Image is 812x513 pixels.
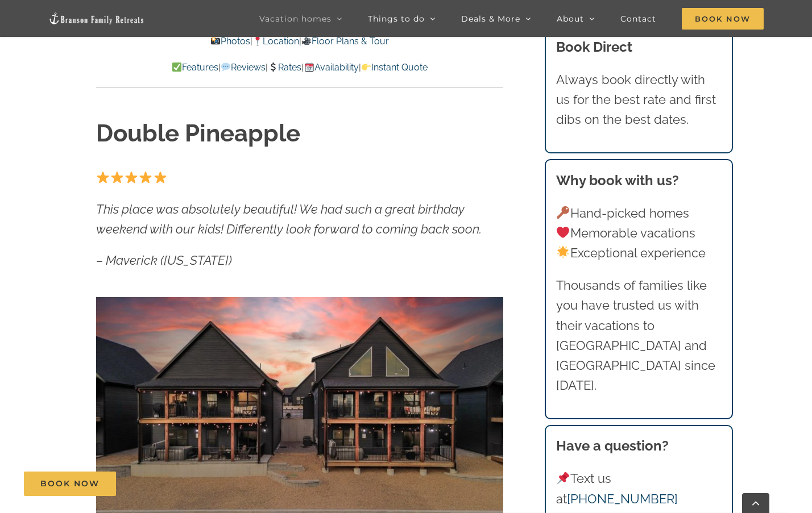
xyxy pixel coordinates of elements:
[24,472,116,496] a: Book Now
[40,479,100,489] span: Book Now
[556,469,722,508] p: Text us at
[557,226,569,239] img: ❤️
[97,171,109,183] img: ⭐️
[221,62,266,73] a: Reviews
[556,437,669,454] strong: Have a question?
[125,171,138,183] img: ⭐️
[557,246,569,258] img: 🌟
[154,171,167,183] img: ⭐️
[96,60,503,75] p: | | | |
[368,15,425,23] span: Things to do
[268,62,301,73] a: Rates
[304,62,358,73] a: Availability
[96,117,503,151] h1: Double Pineapple
[221,62,230,72] img: 💬
[556,203,722,264] p: Hand-picked homes Memorable vacations Exceptional experience
[556,70,722,130] p: Always book directly with us for the best rate and first dibs on the best dates.
[139,171,152,183] img: ⭐️
[567,491,678,506] a: [PHONE_NUMBER]
[361,62,428,73] a: Instant Quote
[461,15,520,23] span: Deals & More
[682,8,764,30] span: Book Now
[111,171,123,183] img: ⭐️
[259,15,332,23] span: Vacation homes
[48,12,145,25] img: Branson Family Retreats Logo
[172,62,181,72] img: ✅
[556,39,632,55] b: Book Direct
[96,202,482,236] em: This place was absolutely beautiful! We had such a great birthday weekend with our kids! Differen...
[305,62,314,72] img: 📆
[96,253,232,268] em: – Maverick ([US_STATE])
[268,62,277,72] img: 💲
[362,62,371,72] img: 👉
[620,15,656,23] span: Contact
[557,206,569,219] img: 🔑
[172,62,218,73] a: Features
[557,15,584,23] span: About
[556,170,722,191] h3: Why book with us?
[556,276,722,395] p: Thousands of families like you have trusted us with their vacations to [GEOGRAPHIC_DATA] and [GEO...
